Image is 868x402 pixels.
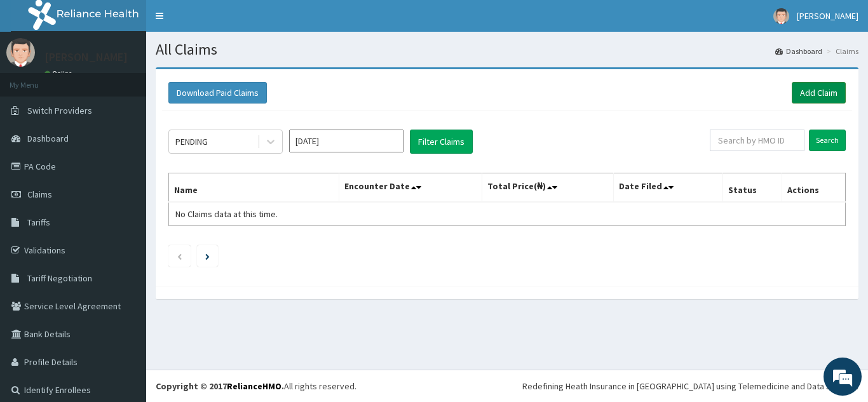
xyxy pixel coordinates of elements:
[339,173,482,203] th: Encounter Date
[205,250,210,262] a: Next page
[482,173,614,203] th: Total Price(₦)
[792,82,846,104] a: Add Claim
[809,130,846,151] input: Search
[156,380,284,392] strong: Copyright © 2017 .
[175,135,208,148] div: PENDING
[710,130,804,151] input: Search by HMO ID
[168,82,267,104] button: Download Paid Claims
[175,208,278,220] span: No Claims data at this time.
[146,370,868,402] footer: All rights reserved.
[27,133,69,144] span: Dashboard
[614,173,723,203] th: Date Filed
[44,51,128,63] p: [PERSON_NAME]
[169,173,339,203] th: Name
[782,173,845,203] th: Actions
[289,130,403,152] input: Select Month and Year
[27,217,50,228] span: Tariffs
[227,380,281,392] a: RelianceHMO
[723,173,782,203] th: Status
[44,69,75,78] a: Online
[27,105,92,116] span: Switch Providers
[410,130,473,154] button: Filter Claims
[522,380,858,392] div: Redefining Heath Insurance in [GEOGRAPHIC_DATA] using Telemedicine and Data Science!
[824,46,858,57] li: Claims
[773,8,789,24] img: User Image
[156,41,858,58] h1: All Claims
[27,272,92,284] span: Tariff Negotiation
[6,38,35,67] img: User Image
[775,46,822,57] a: Dashboard
[177,250,182,262] a: Previous page
[797,10,858,22] span: [PERSON_NAME]
[27,189,52,200] span: Claims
